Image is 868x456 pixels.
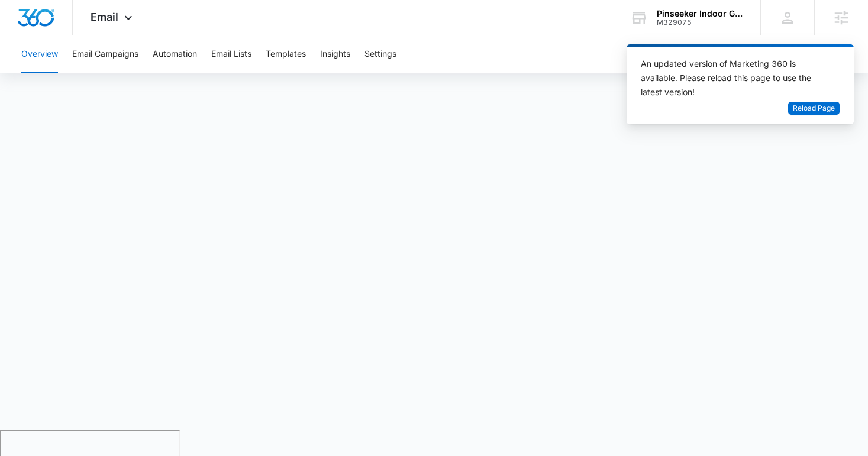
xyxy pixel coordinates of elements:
[657,18,743,27] div: account id
[91,11,118,23] span: Email
[793,103,835,114] span: Reload Page
[320,35,350,73] button: Insights
[657,9,743,18] div: account name
[72,35,138,73] button: Email Campaigns
[266,35,306,73] button: Templates
[21,35,58,73] button: Overview
[364,35,396,73] button: Settings
[211,35,251,73] button: Email Lists
[788,102,840,115] button: Reload Page
[153,35,197,73] button: Automation
[641,57,825,99] div: An updated version of Marketing 360 is available. Please reload this page to use the latest version!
